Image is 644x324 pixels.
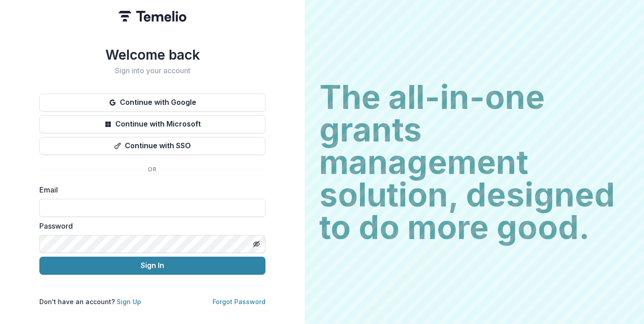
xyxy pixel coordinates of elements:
p: Don't have an account? [39,297,141,306]
button: Toggle password visibility [249,237,264,251]
h1: Welcome back [39,47,265,63]
button: Continue with Google [39,94,265,112]
button: Sign In [39,257,265,275]
button: Continue with Microsoft [39,115,265,133]
button: Continue with SSO [39,137,265,155]
label: Email [39,184,260,195]
img: Temelio [118,11,186,22]
a: Sign Up [117,298,141,305]
h2: Sign into your account [39,66,265,75]
a: Forgot Password [213,298,265,305]
label: Password [39,221,260,231]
